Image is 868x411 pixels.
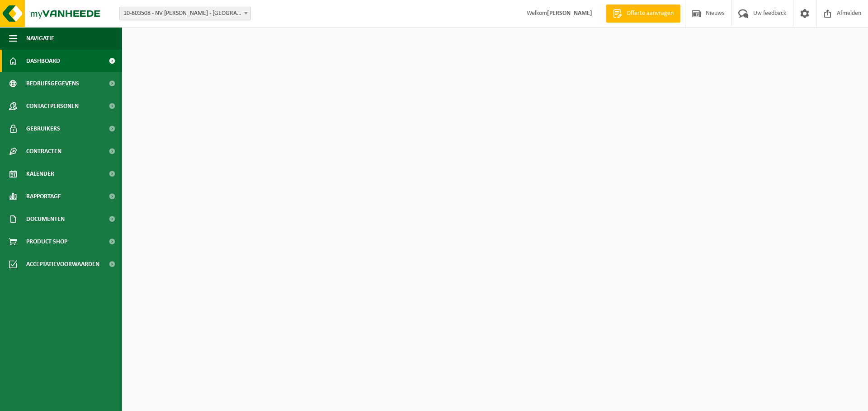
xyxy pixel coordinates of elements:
span: Dashboard [26,50,60,72]
span: 10-803508 - NV ANDRE DE WITTE - LOKEREN [119,7,251,20]
span: Product Shop [26,230,67,253]
a: Offerte aanvragen [606,5,680,23]
strong: [PERSON_NAME] [547,10,592,17]
span: Rapportage [26,185,61,208]
span: Contactpersonen [26,95,79,117]
span: Contracten [26,140,61,163]
span: Kalender [26,163,54,185]
span: Navigatie [26,27,54,50]
span: Gebruikers [26,117,60,140]
span: Bedrijfsgegevens [26,72,79,95]
span: 10-803508 - NV ANDRE DE WITTE - LOKEREN [120,7,250,20]
span: Offerte aanvragen [624,9,676,18]
span: Documenten [26,208,65,230]
span: Acceptatievoorwaarden [26,253,99,276]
